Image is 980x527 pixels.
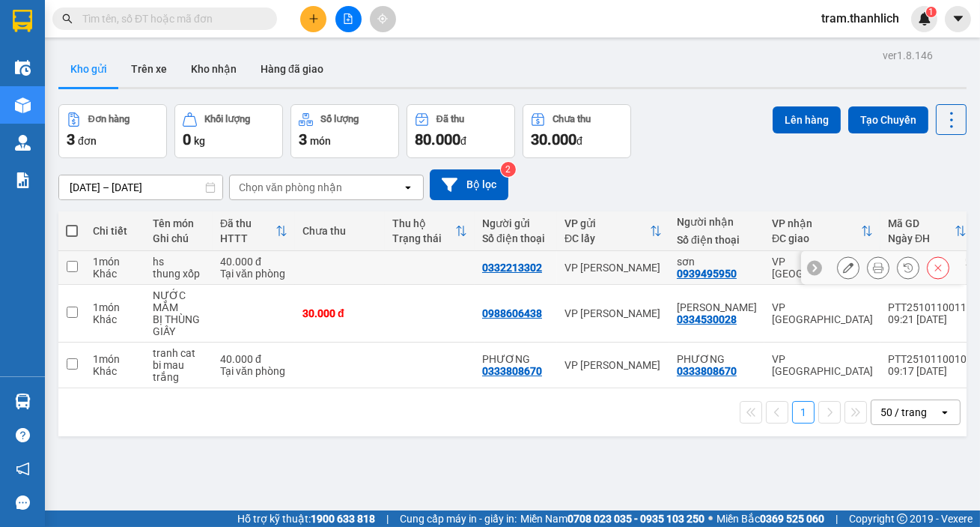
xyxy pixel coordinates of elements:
[564,232,650,244] div: ĐC lấy
[888,313,967,325] div: 09:21 [DATE]
[848,106,928,133] button: Tạo Chuyến
[402,181,414,193] svg: open
[430,169,508,200] button: Bộ lọc
[239,180,342,195] div: Chọn văn phòng nhận
[377,13,388,24] span: aim
[760,513,824,525] strong: 0369 525 060
[928,7,934,17] span: 1
[183,130,191,148] span: 0
[93,225,138,237] div: Chi tiết
[179,51,249,87] button: Kho nhận
[290,104,399,158] button: Số lượng3món
[15,394,31,409] img: warehouse-icon
[407,104,515,158] button: Đã thu80.000đ
[809,9,911,28] span: tram.thanhlich
[482,262,542,274] div: 0332213302
[93,256,138,268] div: 1 món
[677,365,737,377] div: 0333808670
[837,256,859,279] div: Sửa đơn hàng
[531,130,576,148] span: 30.000
[320,114,359,124] div: Số lượng
[15,135,31,151] img: warehouse-icon
[153,313,205,337] div: BỊ THÙNG GIẤY
[460,135,466,147] span: đ
[400,511,517,527] span: Cung cấp máy in - giấy in:
[194,135,205,147] span: kg
[343,13,353,24] span: file-add
[952,12,965,25] span: caret-down
[553,114,591,124] div: Chưa thu
[7,100,18,110] span: environment
[310,135,331,147] span: món
[153,347,205,359] div: tranh cat
[386,511,389,527] span: |
[897,514,907,524] span: copyright
[880,211,974,251] th: Toggle SortBy
[13,10,32,32] img: logo-vxr
[93,301,138,313] div: 1 món
[220,232,276,244] div: HTTT
[302,225,377,237] div: Chưa thu
[300,6,326,32] button: plus
[153,359,205,383] div: bi mau trắng
[520,511,704,527] span: Miền Nam
[153,232,205,244] div: Ghi chú
[59,175,222,199] input: Select a date range.
[677,234,757,246] div: Số điện thoại
[16,462,30,476] span: notification
[564,307,662,319] div: VP [PERSON_NAME]
[15,60,31,76] img: warehouse-icon
[213,211,295,251] th: Toggle SortBy
[677,268,737,280] div: 0939495950
[15,172,31,188] img: solution-icon
[16,496,30,510] span: message
[888,353,967,365] div: PTT2510110010
[677,216,757,228] div: Người nhận
[677,353,757,365] div: PHƯƠNG
[308,13,319,24] span: plus
[153,256,205,268] div: hs
[482,307,542,319] div: 0988606438
[888,365,967,377] div: 09:17 [DATE]
[888,217,955,229] div: Mã GD
[299,130,307,148] span: 3
[677,301,757,313] div: Ngọc Trâm
[204,114,250,124] div: Khối lượng
[482,365,542,377] div: 0333808670
[88,114,130,124] div: Đơn hàng
[370,6,396,32] button: aim
[16,428,30,442] span: question-circle
[523,104,631,158] button: Chưa thu30.000đ
[249,51,335,87] button: Hàng đã giao
[576,135,582,147] span: đ
[557,211,669,251] th: Toggle SortBy
[939,406,951,418] svg: open
[220,268,287,280] div: Tại văn phòng
[482,353,550,365] div: PHƯƠNG
[78,135,97,147] span: đơn
[220,353,287,365] div: 40.000 đ
[7,64,103,97] li: VP VP [PERSON_NAME]
[792,401,815,424] button: 1
[764,211,880,251] th: Toggle SortBy
[220,256,287,268] div: 40.000 đ
[888,301,967,313] div: PTT2510110011
[237,511,375,527] span: Hỗ trợ kỹ thuật:
[564,262,662,274] div: VP [PERSON_NAME]
[677,313,737,325] div: 0334530028
[564,359,662,371] div: VP [PERSON_NAME]
[335,6,362,32] button: file-add
[772,301,873,325] div: VP [GEOGRAPHIC_DATA]
[564,217,650,229] div: VP gửi
[174,104,283,158] button: Khối lượng0kg
[311,513,375,525] strong: 1900 633 818
[82,10,259,27] input: Tìm tên, số ĐT hoặc mã đơn
[716,511,824,527] span: Miền Bắc
[103,64,199,113] li: VP VP [GEOGRAPHIC_DATA]
[15,97,31,113] img: warehouse-icon
[93,313,138,325] div: Khác
[482,217,550,229] div: Người gửi
[918,12,931,25] img: icon-new-feature
[392,217,455,229] div: Thu hộ
[58,51,119,87] button: Kho gửi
